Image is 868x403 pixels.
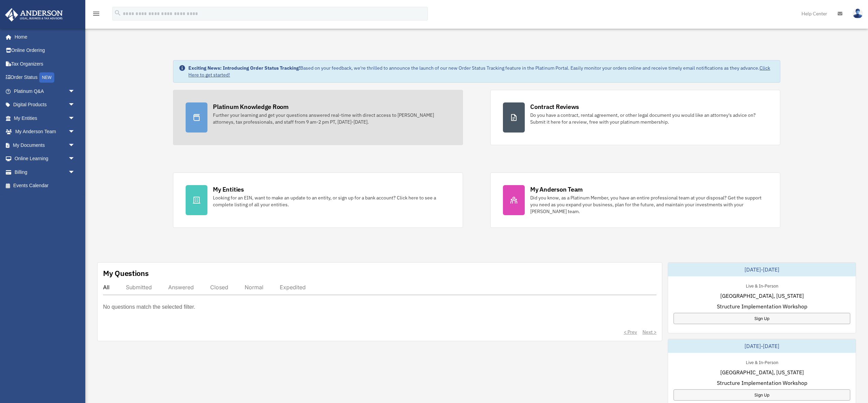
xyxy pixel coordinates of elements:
a: Contract Reviews Do you have a contract, rental agreement, or other legal document you would like... [490,90,780,145]
img: User Pic [853,9,863,18]
div: My Questions [103,268,149,278]
div: NEW [39,72,54,83]
div: My Anderson Team [530,185,583,194]
a: Events Calendar [5,179,85,193]
div: My Entities [213,185,244,194]
span: arrow_drop_down [68,152,82,166]
span: [GEOGRAPHIC_DATA], [US_STATE] [720,292,804,300]
div: Live & In-Person [740,358,784,365]
img: Anderson Advisors Platinum Portal [3,8,65,22]
div: Answered [168,284,194,291]
div: Submitted [126,284,152,291]
div: Based on your feedback, we're thrilled to announce the launch of our new Order Status Tracking fe... [188,65,774,78]
a: My Entities Looking for an EIN, want to make an update to an entity, or sign up for a bank accoun... [173,172,463,228]
span: arrow_drop_down [68,111,82,125]
div: Further your learning and get your questions answered real-time with direct access to [PERSON_NAM... [213,112,450,125]
div: [DATE]-[DATE] [668,263,856,276]
a: My Documentsarrow_drop_down [5,138,85,152]
span: Structure Implementation Workshop [717,302,807,310]
div: Live & In-Person [740,282,784,289]
a: Digital Productsarrow_drop_down [5,98,85,112]
span: Structure Implementation Workshop [717,379,807,387]
a: Tax Organizers [5,57,85,71]
div: Normal [245,284,263,291]
div: Expedited [280,284,306,291]
a: Click Here to get started! [188,65,770,78]
a: My Anderson Team Did you know, as a Platinum Member, you have an entire professional team at your... [490,172,780,228]
div: [DATE]-[DATE] [668,339,856,353]
span: arrow_drop_down [68,84,82,98]
span: arrow_drop_down [68,98,82,112]
span: arrow_drop_down [68,125,82,139]
span: [GEOGRAPHIC_DATA], [US_STATE] [720,368,804,376]
div: All [103,284,110,291]
strong: Exciting News: Introducing Order Status Tracking! [188,65,300,71]
a: Sign Up [674,389,850,401]
a: Online Ordering [5,44,85,57]
a: Order StatusNEW [5,71,85,85]
div: Looking for an EIN, want to make an update to an entity, or sign up for a bank account? Click her... [213,194,450,208]
i: menu [92,10,100,18]
a: Platinum Q&Aarrow_drop_down [5,84,85,98]
a: My Anderson Teamarrow_drop_down [5,125,85,139]
div: Closed [210,284,228,291]
a: Platinum Knowledge Room Further your learning and get your questions answered real-time with dire... [173,90,463,145]
div: Contract Reviews [530,102,579,111]
a: Sign Up [674,313,850,324]
a: Home [5,30,82,44]
i: search [114,9,121,17]
span: arrow_drop_down [68,138,82,152]
div: Platinum Knowledge Room [213,102,289,111]
a: Online Learningarrow_drop_down [5,152,85,166]
a: Billingarrow_drop_down [5,165,85,179]
div: Do you have a contract, rental agreement, or other legal document you would like an attorney's ad... [530,112,768,125]
span: arrow_drop_down [68,165,82,179]
div: Did you know, as a Platinum Member, you have an entire professional team at your disposal? Get th... [530,194,768,215]
a: menu [92,12,100,18]
a: My Entitiesarrow_drop_down [5,111,85,125]
p: No questions match the selected filter. [103,302,195,312]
